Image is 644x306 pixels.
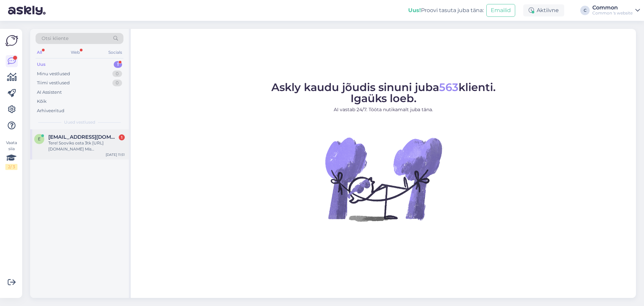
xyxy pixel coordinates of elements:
[408,6,484,14] div: Proovi tasuta juba täna:
[37,80,70,86] div: Tiimi vestlused
[592,10,633,16] div: Common 's website
[119,134,125,140] div: 1
[439,81,459,94] span: 563
[592,5,640,16] a: CommonCommon 's website
[486,4,515,17] button: Emailid
[523,4,564,16] div: Aktiivne
[106,152,125,157] div: [DATE] 11:51
[48,134,118,140] span: evgeny.kureyko@gmail.com
[37,98,47,105] div: Kõik
[37,61,46,68] div: Uus
[37,107,64,114] div: Arhiveeritud
[5,34,18,47] img: Askly Logo
[112,80,122,86] div: 0
[114,61,122,68] div: 1
[408,7,421,13] b: Uus!
[5,140,17,170] div: Vaata siia
[271,106,496,113] p: AI vastab 24/7. Tööta nutikamalt juba täna.
[37,71,70,77] div: Minu vestlused
[48,140,125,152] div: Tere! Sooviks osta 3tk [URL][DOMAIN_NAME] Mis [PERSON_NAME] aeg?
[5,164,17,170] div: 2 / 3
[38,136,41,141] span: e
[37,89,62,96] div: AI Assistent
[271,81,496,105] span: Askly kaudu jõudis sinuni juba klienti. Igaüks loeb.
[36,48,43,57] div: All
[42,35,68,42] span: Otsi kliente
[64,119,95,125] span: Uued vestlused
[107,48,123,57] div: Socials
[592,5,633,10] div: Common
[112,71,122,77] div: 0
[69,48,81,57] div: Web
[580,6,590,15] div: C
[323,119,444,239] img: No Chat active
